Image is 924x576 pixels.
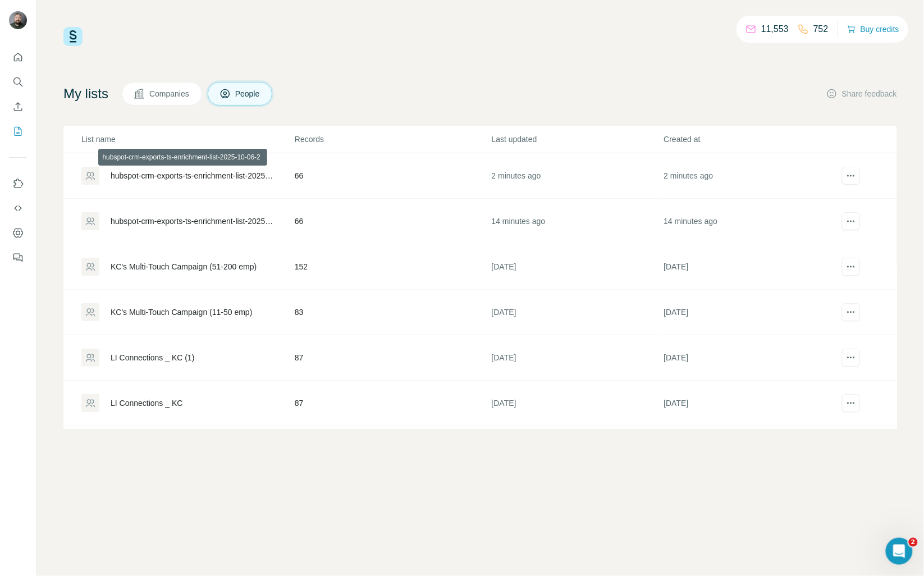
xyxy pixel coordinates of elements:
p: Created at [664,134,835,145]
button: Buy credits [847,21,899,37]
iframe: Intercom live chat [886,538,913,565]
td: 14 minutes ago [664,199,836,244]
td: 87 [294,335,491,381]
button: Use Surfe on LinkedIn [9,173,27,194]
td: [DATE] [664,335,836,381]
h4: My lists [63,85,108,103]
td: [DATE] [491,244,664,290]
td: [DATE] [491,335,664,381]
td: [DATE] [491,426,664,472]
button: actions [842,303,860,321]
button: Enrich CSV [9,97,27,117]
td: 2 minutes ago [664,153,836,199]
button: Share feedback [826,88,897,99]
div: hubspot-crm-exports-ts-enrichment-list-2025-10-06-2 [111,170,276,181]
button: Feedback [9,248,27,268]
button: actions [842,258,860,276]
button: actions [842,167,860,185]
td: [DATE] [664,381,836,426]
td: [DATE] [664,426,836,472]
span: Companies [149,88,190,99]
span: People [235,88,261,99]
p: List name [81,134,294,145]
button: actions [842,394,860,412]
p: 752 [813,22,829,36]
button: actions [842,349,860,367]
img: Avatar [9,11,27,29]
td: 2 minutes ago [491,153,664,199]
div: LI Connections _ KC (1) [111,352,194,363]
div: KC's Multi-Touch Campaign (11-50 emp) [111,307,252,318]
button: Dashboard [9,223,27,243]
button: actions [842,212,860,230]
td: 87 [294,381,491,426]
img: Surfe Logo [63,27,83,46]
td: 66 [294,153,491,199]
span: 2 [909,538,918,547]
button: Search [9,72,27,92]
button: My lists [9,121,27,141]
td: 152 [294,244,491,290]
button: Quick start [9,47,27,67]
p: Last updated [492,134,663,145]
td: 83 [294,290,491,335]
td: [DATE] [664,244,836,290]
td: 71 [294,426,491,472]
button: Use Surfe API [9,198,27,218]
div: LI Connections _ KC [111,397,182,409]
td: [DATE] [664,290,836,335]
p: 11,553 [761,22,789,36]
td: [DATE] [491,381,664,426]
div: hubspot-crm-exports-ts-enrichment-list-2025-10-06-1 [111,216,276,227]
td: 14 minutes ago [491,199,664,244]
p: Records [295,134,491,145]
div: KC's Multi-Touch Campaign (51-200 emp) [111,261,257,272]
td: [DATE] [491,290,664,335]
td: 66 [294,199,491,244]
